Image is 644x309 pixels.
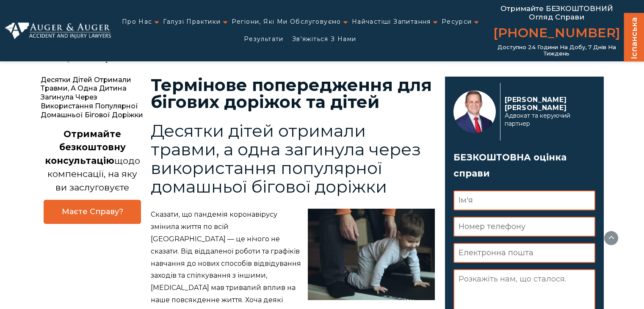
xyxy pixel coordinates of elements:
[498,44,616,57] font: Доступно 24 години на добу, 7 днів на тиждень
[151,120,421,197] font: Десятки дітей отримали травми, а одна загинула через використання популярної домашньої бігової до...
[493,24,620,44] a: [PHONE_NUMBER]
[55,182,129,193] font: ви заслуговуєте
[453,152,567,179] font: БЕЗКОШТОВНА оцінка справи
[151,74,432,112] font: Термінове попередження для бігових доріжок та дітей
[453,190,595,210] input: Ім'я
[500,4,613,21] font: Отримайте БЕЗКОШТОВНИЙ огляд справи
[292,35,357,43] font: Зв'яжіться з нами
[453,243,595,263] input: Електронна пошта
[62,207,123,216] font: Маєте справу?
[442,18,472,25] font: Ресурси
[442,13,472,30] a: Ресурси
[627,15,641,59] a: Іспанська
[41,76,143,119] font: Десятки дітей отримали травми, а одна дитина загинула через використання популярної домашньої біг...
[308,209,435,300] img: дитина повзає на біговій доріжці
[496,4,618,22] span: Отримайте БЕЗКОШТОВНИЙ огляд справи
[453,91,496,133] img: Герберт Огер
[244,35,284,43] font: Результати
[505,96,567,112] font: [PERSON_NAME] [PERSON_NAME]
[47,168,137,179] font: компенсації, на яку
[505,112,570,127] font: Адвокат та керуючий партнер
[163,18,221,25] font: Галузі практики
[493,25,620,41] font: [PHONE_NUMBER]
[352,13,431,30] a: Найчастіші запитання
[232,13,341,30] a: Регіони, які ми обслуговуємо
[122,13,152,30] a: Про нас
[45,129,126,166] font: Отримайте безкоштовну консультацію
[604,231,619,246] button: прокрутіть вгору
[163,13,221,30] a: Галузі практики
[44,200,141,224] a: Маєте справу?
[232,18,341,25] font: Регіони, які ми обслуговуємо
[5,22,111,39] img: Логотип компанії Auger & Auger з питань нещасних випадків та травм
[114,155,140,166] font: щодо
[453,217,595,237] input: Номер телефону
[352,18,431,25] font: Найчастіші запитання
[292,30,357,48] a: Зв'яжіться з нами
[630,17,639,59] font: Іспанська
[244,30,284,48] a: Результати
[122,18,152,25] font: Про нас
